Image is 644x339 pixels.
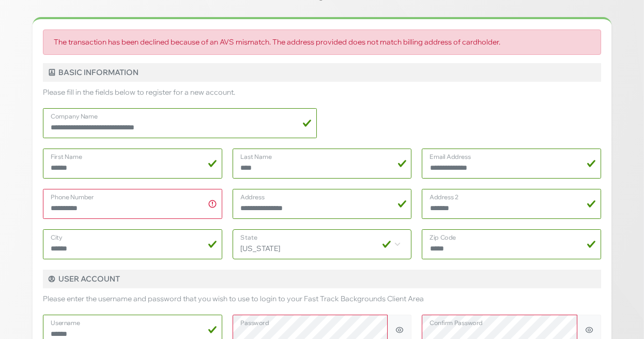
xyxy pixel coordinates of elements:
[233,230,411,258] span: New York
[43,87,601,98] p: Please fill in the fields below to register for a new account.
[43,30,601,55] div: The transaction has been declined because of an AVS mismatch. The address provided does not match...
[43,63,601,82] h5: Basic Information
[43,293,601,304] p: Please enter the username and password that you wish to use to login to your Fast Track Backgroun...
[43,270,601,288] h5: User Account
[233,229,412,259] span: New York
